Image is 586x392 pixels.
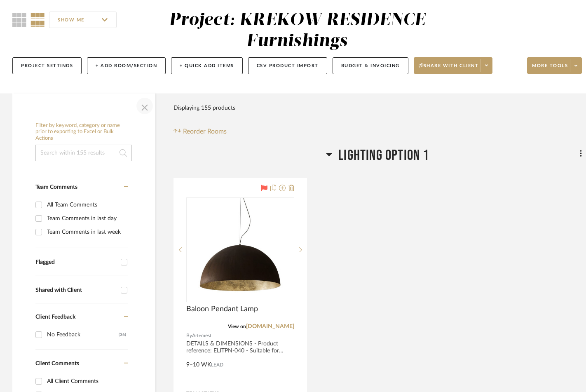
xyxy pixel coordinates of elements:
[173,127,227,136] button: Reorder Rooms
[171,57,243,74] button: + Quick Add Items
[183,127,227,136] span: Reorder Rooms
[173,100,235,116] div: Displaying 155 products
[532,63,568,75] span: More tools
[35,287,117,294] div: Shared with Client
[35,122,132,142] h6: Filter by keyword, category or name prior to exporting to Excel or Bulk Actions
[12,57,82,74] button: Project Settings
[248,57,327,74] button: CSV Product Import
[169,12,426,50] div: Project: KREKOW RESIDENCE Furnishings
[35,314,75,320] span: Client Feedback
[228,324,246,329] span: View on
[47,212,126,225] div: Team Comments in last day
[47,375,126,388] div: All Client Comments
[119,328,126,341] div: (36)
[338,147,429,164] span: Lighting Option 1
[47,328,119,341] div: No Feedback
[35,361,79,366] span: Client Comments
[87,57,166,74] button: + Add Room/Section
[414,57,493,74] button: Share with client
[35,259,117,266] div: Flagged
[246,324,294,329] a: [DOMAIN_NAME]
[187,198,294,302] div: 0
[527,57,582,74] button: More tools
[186,305,258,314] span: Baloon Pendant Lamp
[35,184,77,190] span: Team Comments
[35,145,132,161] input: Search within 155 results
[186,332,192,340] span: By
[419,63,479,75] span: Share with client
[192,332,211,340] span: Artemest
[136,98,153,114] button: Close
[333,57,408,74] button: Budget & Invoicing
[47,198,126,211] div: All Team Comments
[47,225,126,239] div: Team Comments in last week
[189,198,292,301] img: Baloon Pendant Lamp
